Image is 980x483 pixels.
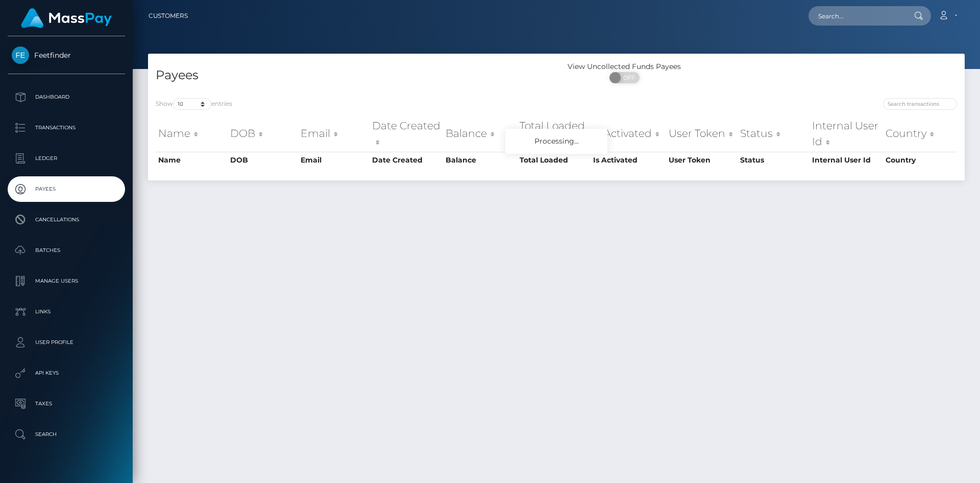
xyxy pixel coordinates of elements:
span: OFF [615,72,641,83]
p: Search [12,427,121,442]
p: Ledger [12,151,121,166]
a: Search [8,422,125,447]
div: Processing... [505,129,607,154]
th: Internal User Id [810,116,883,152]
th: Name [156,152,228,168]
h4: Payees [156,66,549,84]
th: Date Created [370,152,444,168]
th: User Token [666,116,738,152]
img: Feetfinder [12,47,29,64]
th: Is Activated [591,152,666,168]
th: Total Loaded [517,152,591,168]
th: Total Loaded [517,116,591,152]
p: Batches [12,243,121,258]
a: User Profile [8,330,125,355]
th: Name [156,116,228,152]
th: Country [883,152,957,168]
img: MassPay Logo [21,8,112,28]
a: Ledger [8,146,125,171]
select: Showentries [173,98,211,110]
th: Status [738,152,810,168]
a: API Keys [8,360,125,386]
a: Payees [8,176,125,202]
th: Internal User Id [810,152,883,168]
a: Links [8,299,125,325]
th: Status [738,116,810,152]
a: Transactions [8,115,125,141]
a: Cancellations [8,207,125,233]
span: Feetfinder [8,51,125,60]
label: Show entries [156,98,232,110]
th: DOB [228,152,298,168]
p: Transactions [12,120,121,135]
p: Links [12,304,121,319]
div: View Uncollected Funds Payees [556,61,693,72]
p: User Profile [12,335,121,350]
a: Dashboard [8,84,125,110]
p: Taxes [12,396,121,411]
p: Dashboard [12,89,121,105]
th: Balance [443,116,517,152]
th: Email [298,152,370,168]
th: Date Created [370,116,444,152]
th: User Token [666,152,738,168]
a: Customers [149,5,188,27]
a: Manage Users [8,268,125,294]
th: Is Activated [591,116,666,152]
p: Payees [12,181,121,197]
th: Country [883,116,957,152]
th: Email [298,116,370,152]
input: Search transactions [883,98,957,110]
th: DOB [228,116,298,152]
input: Search... [808,6,904,26]
p: Manage Users [12,273,121,289]
a: Batches [8,238,125,263]
p: Cancellations [12,212,121,227]
a: Taxes [8,391,125,417]
th: Balance [443,152,517,168]
p: API Keys [12,365,121,381]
